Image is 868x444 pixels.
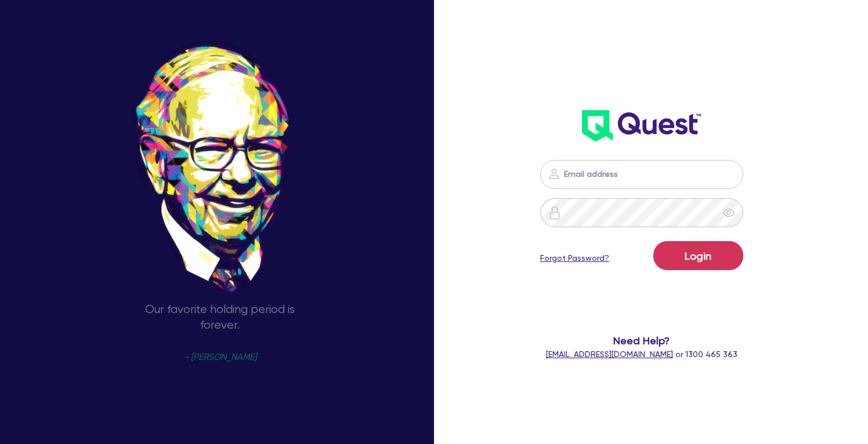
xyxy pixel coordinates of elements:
a: [EMAIL_ADDRESS][DOMAIN_NAME] [546,350,673,359]
input: Email address [540,160,743,189]
span: - [PERSON_NAME] [184,353,256,362]
img: wH2k97JdezQIQAAAABJRU5ErkJggg== [582,110,701,141]
button: Login [653,241,743,270]
span: or 1300 465 363 [546,350,737,359]
span: eye [723,207,735,219]
img: icon-password [547,167,561,181]
span: Need Help? [530,333,754,348]
a: Forgot Password? [540,252,609,264]
img: icon-password [548,206,562,220]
